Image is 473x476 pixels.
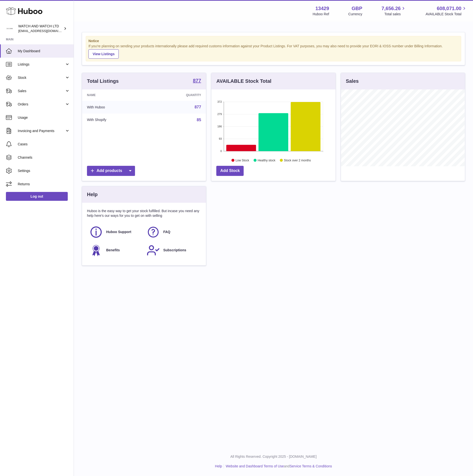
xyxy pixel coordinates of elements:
[82,101,149,114] td: With Huboo
[425,5,467,17] a: 608,071.00 AVAILABLE Stock Total
[384,12,406,17] span: Total sales
[18,129,65,133] span: Invoicing and Payments
[18,29,72,33] span: [EMAIL_ADDRESS][DOMAIN_NAME]
[163,248,186,253] span: Subscriptions
[88,44,458,59] div: If you're planning on sending your products internationally please add required customs informati...
[215,464,222,468] a: Help
[163,230,170,234] span: FAQ
[87,78,119,85] h3: Total Listings
[18,182,70,187] span: Returns
[195,105,201,109] a: 877
[18,115,70,120] span: Usage
[290,464,332,468] a: Service Terms & Conditions
[197,118,201,122] a: 85
[258,158,276,162] text: Healthy stock
[217,100,222,103] text: 372
[18,142,70,147] span: Cases
[82,114,149,126] td: With Shopify
[18,89,65,93] span: Sales
[89,244,142,257] a: Benefits
[18,102,65,107] span: Orders
[284,158,311,162] text: Stock over 2 months
[89,225,142,239] a: Huboo Support
[313,12,329,17] div: Huboo Ref
[88,49,119,59] a: View Listings
[219,137,222,140] text: 93
[88,39,458,43] strong: Notice
[193,78,201,84] a: 877
[437,5,461,12] span: 608,071.00
[315,5,329,12] strong: 13429
[18,169,70,173] span: Settings
[236,158,249,162] text: Low Stock
[106,248,120,253] span: Benefits
[425,12,467,17] span: AVAILABLE Stock Total
[87,166,135,176] a: Add products
[216,78,271,85] h3: AVAILABLE Stock Total
[382,5,401,12] span: 7,656.26
[6,25,13,32] img: baris@watchandwatch.co.uk
[226,464,284,468] a: Website and Dashboard Terms of Use
[87,191,98,198] h3: Help
[78,454,469,459] p: All Rights Reserved. Copyright 2025 - [DOMAIN_NAME]
[224,464,332,469] li: and
[18,49,70,53] span: My Dashboard
[348,12,362,17] div: Currency
[220,150,222,153] text: 0
[82,89,149,101] th: Name
[217,125,222,128] text: 186
[346,78,359,85] h3: Sales
[147,244,199,257] a: Subscriptions
[217,113,222,116] text: 279
[106,230,131,234] span: Huboo Support
[18,155,70,160] span: Channels
[6,192,68,201] a: Log out
[149,89,206,101] th: Quantity
[147,225,199,239] a: FAQ
[216,166,244,176] a: Add Stock
[18,75,65,80] span: Stock
[193,78,201,83] strong: 877
[18,24,63,33] div: WATCH AND WATCH LTD
[18,62,65,67] span: Listings
[352,5,362,12] strong: GBP
[382,5,406,17] a: 7,656.26 Total sales
[87,209,201,218] p: Huboo is the easy way to get your stock fulfilled. But incase you need any help here's our ways f...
